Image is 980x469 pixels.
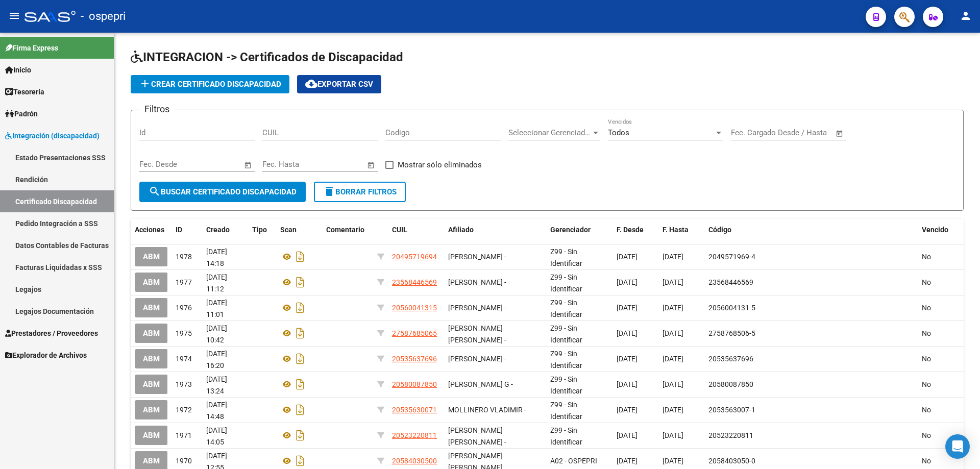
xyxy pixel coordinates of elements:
span: 1977 [176,278,192,286]
button: ABM [135,298,168,317]
span: 1970 [176,457,192,465]
span: [DATE] 13:24 [206,375,227,395]
button: ABM [135,247,168,266]
span: A02 - OSPEPRI [550,457,597,465]
input: Fecha fin [313,160,362,169]
i: Descargar documento [293,402,307,418]
span: Gerenciador [550,226,591,234]
span: CUIL [392,226,407,234]
datatable-header-cell: Gerenciador [546,219,612,241]
span: INTEGRACION -> Certificados de Discapacidad [131,50,403,64]
span: No [922,406,931,414]
span: [DATE] [617,431,638,439]
mat-icon: person [960,10,972,22]
span: ABM [143,406,160,415]
span: [DATE] [663,304,683,312]
span: F. Hasta [663,226,689,234]
span: Borrar Filtros [323,187,397,196]
datatable-header-cell: F. Hasta [658,219,704,241]
span: 2758768506-5 [708,329,755,337]
span: Prestadores / Proveedores [5,328,98,339]
span: [DATE] 14:48 [206,401,227,421]
span: Padrón [5,108,38,119]
span: ABM [143,329,160,338]
button: Crear Certificado Discapacidad [131,75,289,93]
input: Fecha inicio [262,160,304,169]
i: Descargar documento [293,300,307,316]
span: 1972 [176,406,192,414]
span: 20535637696 [392,355,437,363]
span: 1971 [176,431,192,439]
datatable-header-cell: Creado [202,219,248,241]
span: Afiliado [448,226,474,234]
span: Integración (discapacidad) [5,130,100,141]
span: 20580087850 [392,380,437,388]
span: [PERSON_NAME] - [448,278,506,286]
span: [DATE] [617,278,638,286]
span: Código [708,226,731,234]
span: [DATE] 16:20 [206,350,227,369]
span: [PERSON_NAME] - [448,355,506,363]
datatable-header-cell: CUIL [388,219,444,241]
span: Exportar CSV [305,80,373,89]
span: [PERSON_NAME] - [448,304,506,312]
mat-icon: delete [323,185,335,198]
span: [DATE] [617,253,638,261]
mat-icon: menu [8,10,20,22]
span: Buscar Certificado Discapacidad [149,187,297,196]
span: Z99 - Sin Identificar [550,324,582,344]
span: [DATE] [663,431,683,439]
button: ABM [135,273,168,291]
span: 20560041315 [392,304,437,312]
span: No [922,431,931,439]
i: Descargar documento [293,274,307,290]
span: 20580087850 [708,380,753,388]
span: [DATE] 14:18 [206,248,227,267]
span: 1978 [176,253,192,261]
span: ABM [143,457,160,466]
span: [DATE] [663,406,683,414]
span: Acciones [135,226,164,234]
span: ABM [143,304,160,313]
span: No [922,457,931,465]
mat-icon: search [149,185,161,198]
span: 2049571969-4 [708,253,755,261]
span: ID [176,226,182,234]
span: [DATE] [617,406,638,414]
span: [DATE] [663,457,683,465]
span: Explorador de Archivos [5,350,87,361]
span: - ospepri [81,5,126,28]
span: [DATE] [663,253,683,261]
input: Fecha fin [781,128,831,137]
i: Descargar documento [293,427,307,443]
span: Inicio [5,64,31,76]
button: Borrar Filtros [314,182,406,202]
span: Z99 - Sin Identificar [550,401,582,421]
span: No [922,329,931,337]
span: 2053563007-1 [708,406,755,414]
span: ABM [143,431,160,440]
span: No [922,278,931,286]
span: [PERSON_NAME] [PERSON_NAME] - [448,324,506,344]
span: Tesorería [5,86,44,97]
input: Fecha inicio [731,128,772,137]
button: ABM [135,324,168,342]
span: [DATE] 14:05 [206,426,227,446]
i: Descargar documento [293,249,307,265]
button: Open calendar [242,159,254,171]
span: [DATE] 11:01 [206,299,227,318]
span: Tipo [252,226,267,234]
span: [DATE] [617,329,638,337]
span: [DATE] [663,329,683,337]
button: ABM [135,400,168,419]
span: Z99 - Sin Identificar [550,273,582,293]
span: 27587685065 [392,329,437,337]
i: Descargar documento [293,453,307,469]
span: [DATE] [617,355,638,363]
span: Z99 - Sin Identificar [550,350,582,369]
mat-icon: add [139,78,151,90]
span: 1975 [176,329,192,337]
span: 1976 [176,304,192,312]
span: ABM [143,253,160,262]
datatable-header-cell: Tipo [248,219,276,241]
